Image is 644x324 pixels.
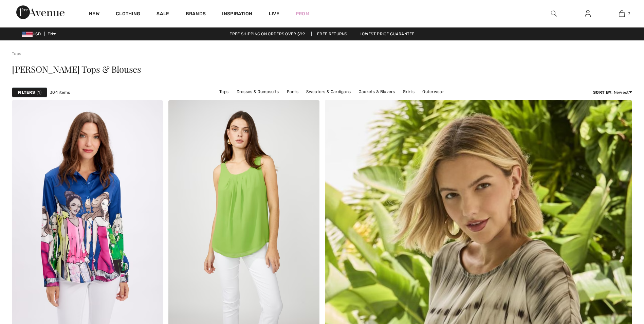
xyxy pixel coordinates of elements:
a: Prom [296,10,309,17]
a: Brands [186,11,206,18]
a: Lowest Price Guarantee [354,32,420,36]
a: Sign In [579,10,596,18]
a: Free shipping on orders over $99 [224,32,310,36]
a: Skirts [400,87,418,96]
img: search the website [551,10,557,18]
a: Live [269,10,279,17]
a: Clothing [116,11,140,18]
a: Dresses & Jumpsuits [233,87,282,96]
a: Free Returns [311,32,353,36]
img: My Info [585,10,591,18]
a: Sweaters & Cardigans [303,87,354,96]
strong: Sort By [593,90,611,95]
span: [PERSON_NAME] Tops & Blouses [12,63,141,75]
strong: Filters [18,89,35,95]
span: Inspiration [222,11,252,18]
a: New [89,11,99,18]
span: USD [22,32,43,36]
img: US Dollar [22,32,33,37]
a: Jackets & Blazers [355,87,399,96]
a: Pants [283,87,302,96]
a: Sale [157,11,169,18]
span: 304 items [50,89,70,95]
img: My Bag [619,10,625,18]
img: 1ère Avenue [16,5,65,19]
a: Tops [216,87,232,96]
a: Outerwear [419,87,447,96]
a: 7 [605,10,638,18]
span: EN [48,32,56,36]
div: : Newest [593,89,632,95]
span: 7 [628,11,630,17]
span: 1 [37,89,41,95]
a: Tops [12,51,21,56]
